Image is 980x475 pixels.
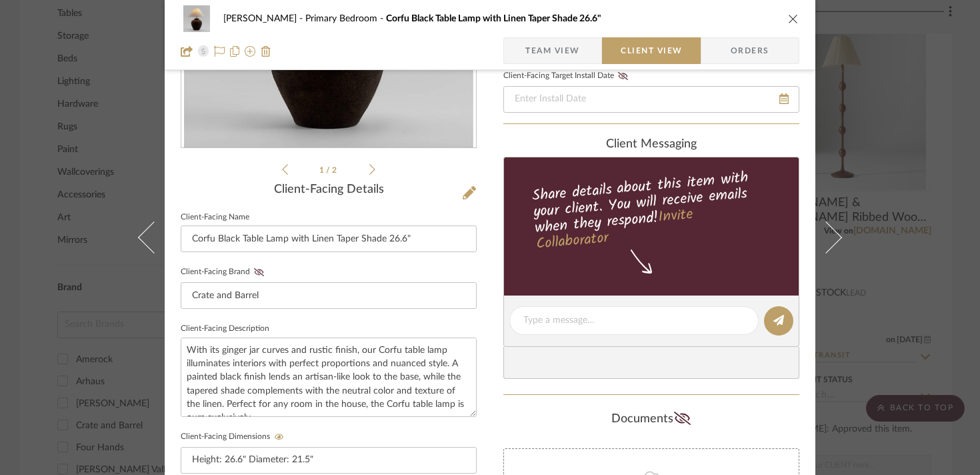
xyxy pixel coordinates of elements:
[502,166,801,256] div: Share details about this item with your client. You will receive emails when they respond!
[332,166,339,174] span: 2
[270,432,288,442] button: Client-Facing Dimensions
[503,137,799,152] div: client Messaging
[503,86,799,113] input: Enter Install Date
[181,268,268,277] label: Client-Facing Brand
[386,14,601,23] span: Corfu Black Table Lamp with Linen Taper Shade 26.6"
[503,408,799,430] div: Documents
[181,183,477,197] div: Client-Facing Details
[181,214,249,221] label: Client-Facing Name
[326,166,332,174] span: /
[525,37,580,64] span: Team View
[181,447,477,474] input: Enter item dimensions
[250,268,268,277] button: Client-Facing Brand
[716,37,784,64] span: Orders
[787,13,799,25] button: close
[181,326,269,332] label: Client-Facing Description
[503,71,632,81] label: Client-Facing Target Install Date
[223,14,305,23] span: [PERSON_NAME]
[614,71,632,81] button: Client-Facing Target Install Date
[181,432,288,442] label: Client-Facing Dimensions
[621,37,682,64] span: Client View
[181,282,477,309] input: Enter Client-Facing Brand
[261,46,271,57] img: Remove from project
[181,225,477,252] input: Enter Client-Facing Item Name
[305,14,386,23] span: Primary Bedroom
[181,5,213,32] img: d9dc1264-c016-45c0-930c-3b0757f0e563_48x40.jpg
[319,166,326,174] span: 1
